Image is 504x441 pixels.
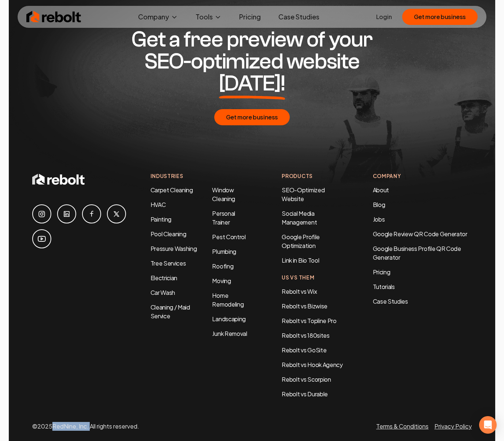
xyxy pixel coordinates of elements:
[376,12,392,21] a: Login
[214,109,290,125] button: Get more business
[282,390,328,398] a: Rebolt vs Durable
[151,230,186,238] a: Pool Cleaning
[282,375,331,383] a: Rebolt vs Scorpion
[282,361,342,368] a: Rebolt vs Hook Agency
[212,262,233,270] a: Roofing
[373,245,461,261] a: Google Business Profile QR Code Generator
[151,274,177,282] a: Electrician
[282,331,329,339] a: Rebolt vs 180sites
[151,201,166,208] a: HVAC
[282,256,319,264] a: Link in Bio Tool
[212,330,247,337] a: Junk Removal
[111,29,393,94] h2: Get a free preview of your SEO-optimized website
[434,422,472,430] a: Privacy Policy
[373,230,467,238] a: Google Review QR Code Generator
[282,233,320,249] a: Google Profile Optimization
[373,201,385,208] a: Blog
[26,10,81,24] img: Rebolt Logo
[212,248,236,255] a: Plumbing
[212,292,244,308] a: Home Remodeling
[212,186,235,203] a: Window Cleaning
[151,172,253,180] h4: Industries
[212,277,231,285] a: Moving
[151,303,190,320] a: Cleaning / Maid Service
[233,10,267,24] a: Pricing
[212,315,245,323] a: Landscaping
[373,297,472,306] a: Case Studies
[212,210,235,226] a: Personal Trainer
[282,346,326,354] a: Rebolt vs GoSite
[32,422,139,431] p: © 2025 RedNine, Inc. All rights reserved.
[219,73,285,94] span: [DATE]!
[132,10,184,24] button: Company
[282,274,343,281] h4: Us Vs Them
[373,172,472,180] h4: Company
[282,172,343,180] h4: Products
[402,9,478,25] button: Get more business
[282,302,327,310] a: Rebolt vs Bizwise
[282,317,336,325] a: Rebolt vs Topline Pro
[373,282,472,291] a: Tutorials
[376,422,429,430] a: Terms & Conditions
[151,289,175,296] a: Car Wash
[151,245,197,252] a: Pressure Washing
[373,215,385,223] a: Jobs
[282,186,325,203] a: SEO-Optimized Website
[273,10,325,24] a: Case Studies
[373,268,472,277] a: Pricing
[479,416,497,434] div: Open Intercom Messenger
[190,10,227,24] button: Tools
[151,215,171,223] a: Painting
[212,233,245,241] a: Pest Control
[373,186,389,194] a: About
[151,186,193,194] a: Carpet Cleaning
[282,288,317,295] a: Rebolt vs Wix
[151,259,186,267] a: Tree Services
[282,210,317,226] a: Social Media Management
